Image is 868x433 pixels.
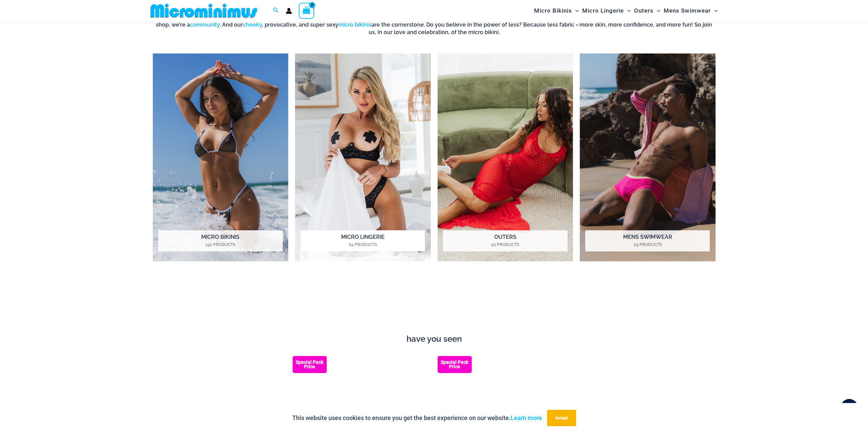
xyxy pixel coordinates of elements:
[158,242,283,248] mark: 192 Products
[158,230,283,251] h2: Micro Bikinis
[572,2,579,19] span: Menu Toggle
[664,2,711,19] span: Mens Swimwear
[585,230,710,251] h2: Mens Swimwear
[148,3,260,18] img: MM SHOP LOGO FLAT
[580,2,632,19] a: Micro LingerieMenu ToggleMenu Toggle
[632,2,662,19] a: OutersMenu ToggleMenu Toggle
[299,3,314,18] a: View Shopping Cart, empty
[300,230,425,251] h2: Micro Lingerie
[438,53,573,262] img: Outers
[653,2,660,19] span: Menu Toggle
[711,2,718,19] span: Menu Toggle
[153,279,716,330] iframe: TrustedSite Certified
[443,242,568,248] mark: 50 Products
[338,21,371,28] a: micro bikinis
[662,2,719,19] a: Mens SwimwearMenu ToggleMenu Toggle
[624,2,631,19] span: Menu Toggle
[153,53,289,262] img: Micro Bikinis
[190,21,220,28] a: community
[153,14,716,36] h6: This is the extraordinary world of Microminimus, the ultimate destination for the micro bikini, c...
[580,53,716,262] a: Visit product category Mens Swimwear
[148,334,721,344] h4: have you seen
[443,230,568,251] h2: Outers
[295,53,431,262] img: Micro Lingerie
[582,2,624,19] span: Micro Lingerie
[295,53,431,262] a: Visit product category Micro Lingerie
[531,1,721,20] nav: Site Navigation
[286,8,292,14] a: Account icon link
[300,242,425,248] mark: 64 Products
[243,21,262,28] a: cheeky
[292,413,542,423] p: This website uses cookies to ensure you get the best experience on our website.
[547,410,576,426] button: Accept
[534,2,572,19] span: Micro Bikinis
[153,53,289,262] a: Visit product category Micro Bikinis
[293,360,327,369] b: Special Pack Price
[273,6,279,15] a: Search icon link
[634,2,653,19] span: Outers
[585,242,710,248] mark: 29 Products
[438,360,472,369] b: Special Pack Price
[532,2,580,19] a: Micro BikinisMenu ToggleMenu Toggle
[438,53,573,262] a: Visit product category Outers
[511,414,542,421] a: Learn more
[580,53,716,262] img: Mens Swimwear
